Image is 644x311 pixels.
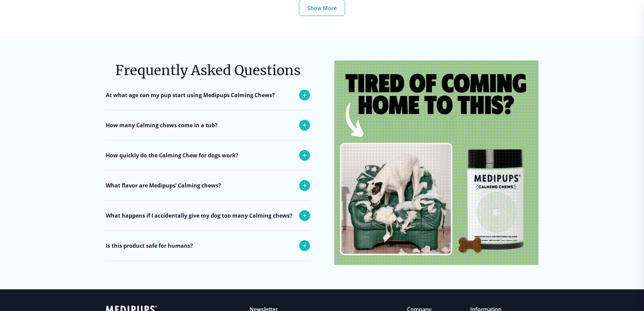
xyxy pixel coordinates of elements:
[106,230,309,268] div: Please see a veterinarian as soon as possible if you accidentally give too many. If you’re unsure...
[106,110,309,148] div: Our calming soft chews are an amazing solution for dogs of any breed. This chew is to be given to...
[106,61,310,80] h6: Frequently Asked Questions
[106,121,218,129] p: How many Calming chews come in a tub?
[106,140,309,162] div: Each tub contains 30 chews.
[106,212,292,220] p: What happens if I accidentally give my dog too many Calming chews?
[106,261,309,290] div: All our products are intended to be consumed by dogs and are not safe for human consumption. Plea...
[106,170,309,241] div: We created our Calming Chews as an helpful, fast remedy. The ingredients have a calming effect on...
[106,200,309,222] div: Beef Flavored: Our chews will leave your pup begging for MORE!
[334,61,539,265] img: Dog paw licking solution – FAQs about our chews
[106,91,275,99] p: At what age can my pup start using Medipups Calming Chews?
[106,242,193,250] p: Is this product safe for humans?
[106,151,238,159] p: How quickly do the Calming Chew for dogs work?
[106,181,221,190] p: What flavor are Medipups’ Calming chews?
